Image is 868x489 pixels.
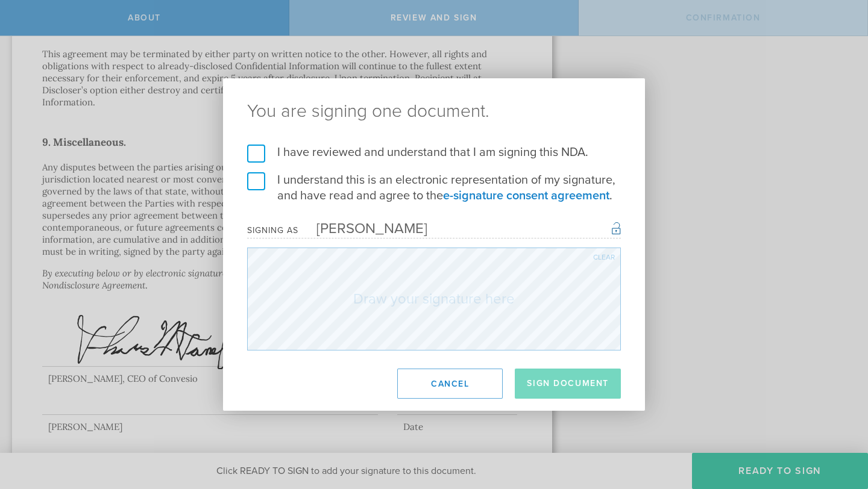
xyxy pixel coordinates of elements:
[247,225,298,235] div: Signing as
[247,102,621,120] ng-pluralize: You are signing one document.
[397,369,503,399] button: Cancel
[298,220,427,237] div: [PERSON_NAME]
[247,145,621,160] label: I have reviewed and understand that I am signing this NDA.
[443,188,609,203] a: e-signature consent agreement
[515,369,621,399] button: Sign Document
[247,172,621,204] label: I understand this is an electronic representation of my signature, and have read and agree to the .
